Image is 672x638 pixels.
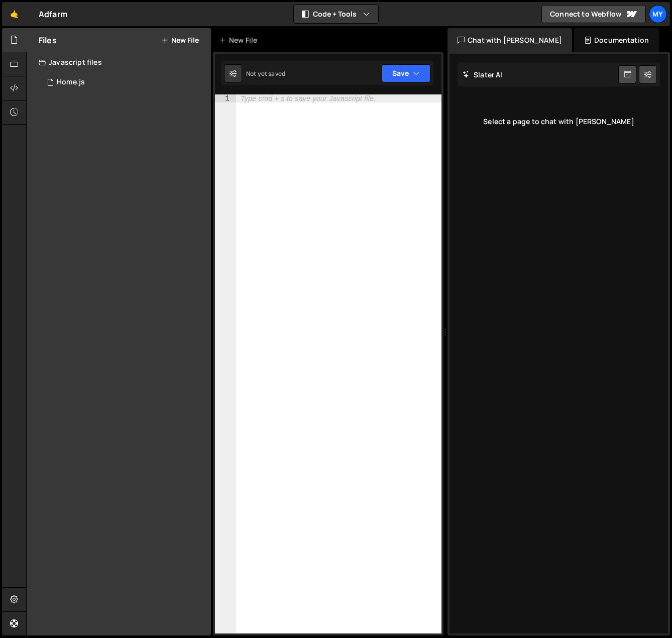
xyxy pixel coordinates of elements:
a: My [649,5,667,23]
a: 🤙 [2,2,27,26]
div: 1 [215,94,236,102]
div: Not yet saved [246,69,285,78]
a: Connect to Webflow [541,5,646,23]
h2: Files [39,35,57,46]
div: 16996/46620.js [39,72,211,92]
div: Select a page to chat with [PERSON_NAME] [458,101,660,142]
div: Javascript files [27,52,211,72]
div: Adfarm [39,8,67,20]
button: New File [161,36,199,44]
div: Home.js [57,78,85,87]
button: Save [382,64,430,82]
div: Documentation [574,28,659,52]
button: Code + Tools [294,5,378,23]
div: New File [219,35,261,45]
div: Type cmd + s to save your Javascript file. [241,95,376,102]
h2: Slater AI [463,70,503,79]
div: Chat with [PERSON_NAME] [447,28,572,52]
